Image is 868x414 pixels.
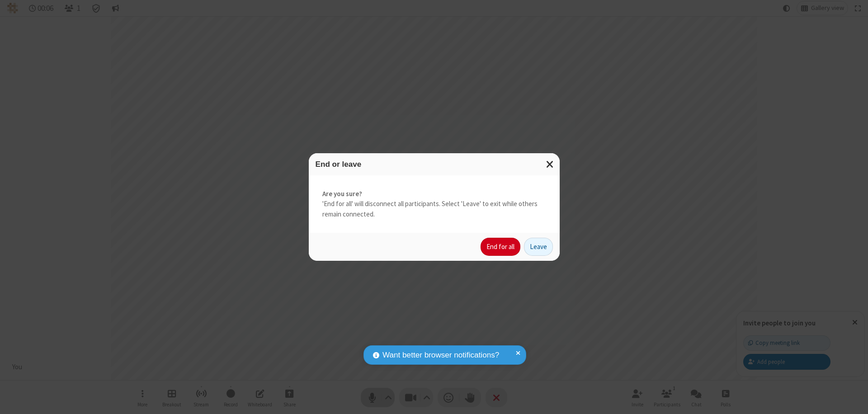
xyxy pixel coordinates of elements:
button: Close modal [541,153,560,175]
div: 'End for all' will disconnect all participants. Select 'Leave' to exit while others remain connec... [309,175,560,233]
button: Leave [524,238,553,256]
button: End for all [481,238,520,256]
h3: End or leave [316,160,553,169]
strong: Are you sure? [322,189,546,199]
span: Want better browser notifications? [382,349,499,361]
